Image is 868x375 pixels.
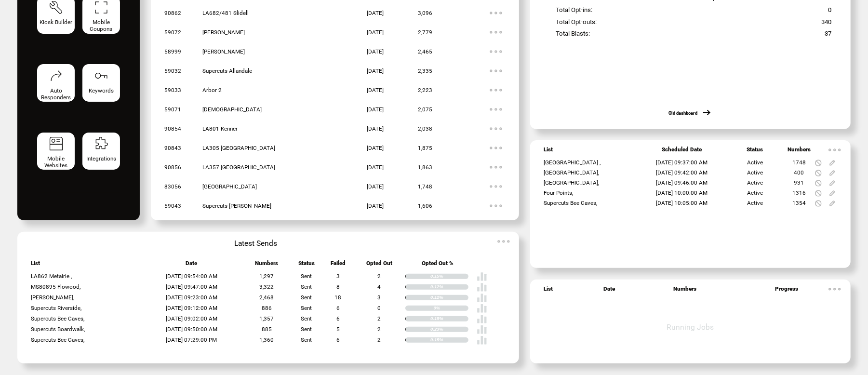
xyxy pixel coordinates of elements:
[31,260,40,271] span: List
[336,315,340,322] span: 6
[828,6,831,18] span: 0
[89,87,114,94] span: Keywords
[477,271,487,282] img: poll%20-%20white.svg
[44,155,67,169] span: Mobile Websites
[301,283,312,290] span: Sent
[486,100,506,119] img: ellypsis.svg
[82,64,120,125] a: Keywords
[747,169,763,176] span: Active
[262,326,272,333] span: 885
[544,189,573,196] span: Four Points,
[378,305,381,311] span: 0
[544,169,599,176] span: [GEOGRAPHIC_DATA],
[31,305,81,311] span: Supercuts Riverside,
[418,10,432,16] span: 3,096
[792,200,806,206] span: 1354
[815,200,822,207] img: notallowed.svg
[367,48,384,55] span: [DATE]
[336,305,340,311] span: 6
[418,145,432,151] span: 1,875
[378,273,381,280] span: 2
[202,106,262,113] span: [DEMOGRAPHIC_DATA]
[788,146,811,158] span: Numbers
[186,260,197,271] span: Date
[90,19,112,32] span: Mobile Coupons
[86,155,116,162] span: Integrations
[164,125,181,132] span: 90854
[164,29,181,36] span: 59072
[367,164,384,171] span: [DATE]
[674,285,697,297] span: Numbers
[829,200,836,207] img: edit.svg
[259,283,274,290] span: 3,322
[794,179,804,186] span: 931
[367,125,384,132] span: [DATE]
[164,48,181,55] span: 58999
[477,335,487,346] img: poll%20-%20white.svg
[418,183,432,190] span: 1,748
[794,169,804,176] span: 400
[544,200,597,206] span: Supercuts Bee Caves,
[418,164,432,171] span: 1,863
[486,138,506,158] img: ellypsis.svg
[667,323,714,332] span: Running Jobs
[367,29,384,36] span: [DATE]
[202,202,271,209] span: Supercuts [PERSON_NAME]
[747,159,763,166] span: Active
[49,136,64,151] img: mobile-websites.svg
[336,273,340,280] span: 3
[367,67,384,74] span: [DATE]
[164,202,181,209] span: 59043
[164,106,181,113] span: 59071
[815,160,822,166] img: notallowed.svg
[662,146,702,158] span: Scheduled Date
[486,158,506,177] img: ellypsis.svg
[747,179,763,186] span: Active
[747,189,763,196] span: Active
[829,180,836,187] img: edit.svg
[202,125,238,132] span: LA801 Kenner
[202,67,252,74] span: Supercuts Allandale
[656,179,708,186] span: [DATE] 09:46:00 AM
[93,68,109,83] img: keywords.svg
[298,260,315,271] span: Status
[494,232,513,251] img: ellypsis.svg
[259,336,274,343] span: 1,360
[164,183,181,190] span: 83056
[556,18,597,30] span: Total Opt-outs:
[477,324,487,335] img: poll%20-%20white.svg
[37,133,75,193] a: Mobile Websites
[747,146,763,158] span: Status
[829,190,836,197] img: edit.svg
[166,336,217,343] span: [DATE] 07:29:00 PM
[430,274,468,280] div: 0.15%
[336,336,340,343] span: 6
[202,87,222,94] span: Arbor 2
[202,29,245,36] span: [PERSON_NAME]
[336,283,340,290] span: 8
[544,146,553,158] span: List
[31,315,84,322] span: Supercuts Bee Caves,
[37,64,75,125] a: Auto Responders
[31,283,80,290] span: MS80895 Flowood,
[164,145,181,151] span: 90843
[418,29,432,36] span: 2,779
[418,125,432,132] span: 2,038
[486,3,506,23] img: ellypsis.svg
[166,294,217,301] span: [DATE] 09:23:00 AM
[747,200,763,206] span: Active
[331,260,346,271] span: Failed
[367,87,384,94] span: [DATE]
[366,260,392,271] span: Opted Out
[825,280,844,299] img: ellypsis.svg
[829,170,836,176] img: edit.svg
[166,283,217,290] span: [DATE] 09:47:00 AM
[301,326,312,333] span: Sent
[301,294,312,301] span: Sent
[367,202,384,209] span: [DATE]
[378,336,381,343] span: 2
[262,305,272,311] span: 886
[259,315,274,322] span: 1,357
[418,48,432,55] span: 2,465
[430,295,468,301] div: 0.12%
